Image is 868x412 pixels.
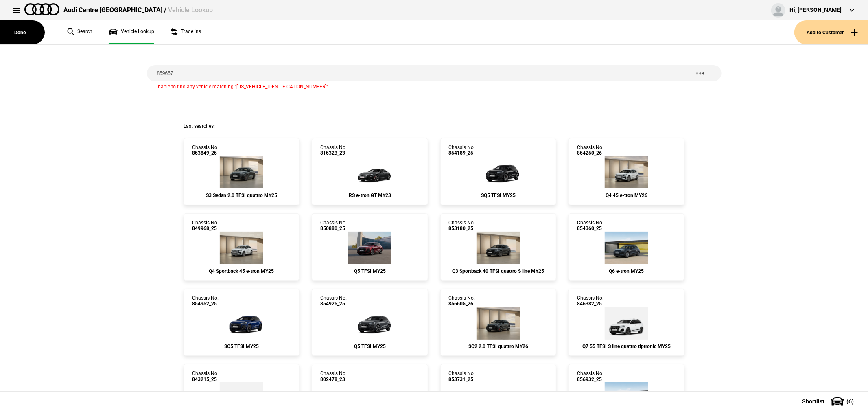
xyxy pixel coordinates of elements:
div: S3 Sedan 2.0 TFSI quattro MY25 [192,193,291,198]
img: Audi_F4NA53_25_AO_2Y2Y_WA7_PY5_PYY_(Nadin:_C19_PY5_PYY_S7E_WA7)_ext.png [220,232,263,264]
div: Unable to find any vehicle matching "[US_VEHICLE_IDENTIFICATION_NUMBER]". [147,81,722,90]
div: Chassis No. [320,370,347,382]
span: 854360_25 [577,226,603,231]
div: Chassis No. [449,295,475,307]
span: 846382_25 [577,301,603,307]
img: Audi_GUBAZG_25_FW_S5S5_3FU_PAH_WA7_6FJ_F80_H65_(Nadin:_3FU_6FJ_C56_F80_H65_PAH_WA7)_ext.png [348,232,391,264]
div: Chassis No. [577,295,603,307]
button: Search [679,65,722,81]
img: Audi_GFBA1A_25_FW_G5G5__(Nadin:_C06)_ext.png [605,232,648,264]
span: 856932_25 [577,377,603,382]
div: RS e-tron GT MY23 [320,193,419,198]
div: Chassis No. [320,295,347,307]
div: SQ5 TFSI MY25 [449,193,548,198]
span: 849968_25 [192,226,219,231]
div: Chassis No. [192,295,219,307]
span: Last searches: [184,123,215,129]
span: 854952_25 [192,301,219,307]
a: Trade ins [171,20,201,44]
span: 815323_23 [320,150,347,156]
img: Audi_4MQCX2_25_EI_2Y2Y_WC7_PAH_54K_(Nadin:_54K_C91_PAH_WC7)_ext.png [605,307,648,340]
img: Audi_F3NC6Y_25_EI_6Y6Y_PXC_WC7_6FJ_52Z_2JD_(Nadin:_2JD_52Z_6FJ_C62_PXC_WC7)_ext.png [477,232,520,264]
div: Chassis No. [320,220,347,232]
img: Audi_GUBAZG_25_FW_6Y6Y_3FU_WA9_PAH_WA7_6FJ_PYH_F80_(Nadin:_3FU_6FJ_C59_F80_PAH_PYH_S9S_WA7_WA9)_e... [345,307,394,340]
span: Shortlist [802,399,824,404]
div: Chassis No. [192,370,219,382]
div: Chassis No. [449,145,475,156]
img: audi.png [24,3,59,15]
img: Audi_GAGS3Y_26_EI_6Y6Y_3FB_VW1_U80_PAI_4ZP_(Nadin:_3FB_4ZP_C52_PAI_U80_VW1)_ext.png [477,307,520,340]
img: Audi_8YMS5Y_25_AR_6Y6Y_6FJ_0P6_4ZP_WXD_PYH_PWO_4GF_PG6_(Nadin:_0P6_4GF_4ZP_6FJ_C56_PG6_PWO_PYH_S7... [220,156,263,188]
span: 853731_25 [449,377,475,382]
div: Q5 TFSI MY25 [320,344,419,349]
span: 853849_25 [192,150,219,156]
span: 802478_23 [320,377,347,382]
div: Q3 Sportback 40 TFSI quattro S line MY25 [449,268,548,274]
div: Audi Centre [GEOGRAPHIC_DATA] / [63,6,213,15]
span: 843215_25 [192,377,219,382]
img: Audi_F83RH7_23_JN_6Y6Y_KB4_WA7_4ZP_(Nadin:_4ZP_73Q_C09_KB4_NW2_SC4_WA7)_ext.png [345,156,394,188]
span: 850880_25 [320,226,347,231]
span: Vehicle Lookup [168,6,213,14]
div: Q7 55 TFSI S line quattro tiptronic MY25 [577,344,676,349]
input: Enter vehicle chassis number or other identifier. [147,65,679,81]
img: Audi_F4BA53_26_AO_2Y2Y_WA7_PY5_PYY_(Nadin:_C20_PY5_PYY_S9S_WA7)_ext.png [605,156,648,188]
button: Shortlist(6) [790,391,868,412]
div: Hi, [PERSON_NAME] [789,6,842,14]
div: Chassis No. [577,220,603,232]
div: Q4 Sportback 45 e-tron MY25 [192,268,291,274]
a: Search [67,20,92,44]
div: Q4 45 e-tron MY26 [577,193,676,198]
div: Q6 e-tron MY25 [577,268,676,274]
div: Chassis No. [192,145,219,156]
div: Chassis No. [192,220,219,232]
span: 854925_25 [320,301,347,307]
div: Q5 TFSI MY25 [320,268,419,274]
span: ( 6 ) [846,399,854,404]
div: Chassis No. [577,145,603,156]
span: 853180_25 [449,226,475,231]
div: SQ2 2.0 TFSI quattro MY26 [449,344,548,349]
div: Chassis No. [577,370,603,382]
div: SQ5 TFSI MY25 [192,344,291,349]
img: Audi_GUBS5Y_25S_GX_0E0E_PAH_WA2_6FJ_PYH_PWO_56T_(Nadin:_56T_6FJ_C59_PAH_PWO_PYH_S9S_WA2)_ext.png [474,156,523,188]
span: 854189_25 [449,150,475,156]
span: 856605_26 [449,301,475,307]
div: Chassis No. [449,370,475,382]
button: Add to Customer [794,20,868,44]
a: Vehicle Lookup [109,20,154,44]
div: Chassis No. [320,145,347,156]
div: Chassis No. [449,220,475,232]
span: 854250_26 [577,150,603,156]
img: Audi_GUBS5Y_25S_GX_2D2D_PAH_2MB_5MK_WA2_3Y4_3CX_PQ7_6FM_PYH_PWO_53D_5J5_(Nadin:_2MB_3CX_3Y4_53D_5... [217,307,266,340]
